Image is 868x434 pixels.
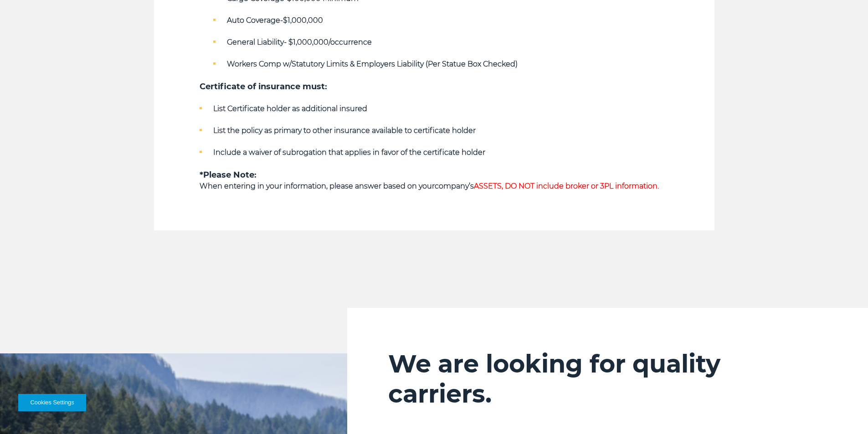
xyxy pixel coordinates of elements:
button: Cookies Settings [18,394,86,411]
strong: List the policy as primary to other insurance available to certificate holder [213,126,476,135]
strong: Certificate of insurance must: [200,82,327,92]
h2: We are looking for quality carriers. [388,349,827,409]
strong: company’s [435,182,659,190]
strong: Auto Coverage-$1,000,000 [227,16,323,25]
strong: General Liability- $1,000,000/occurrence [227,38,372,46]
strong: List Certificate holder as additional insured [213,104,367,113]
span: ASSETS, DO NOT include broker or 3PL information. [474,182,659,190]
strong: When entering in your information, please answer based on your [200,182,435,190]
strong: Include a waiver of subrogation that applies in favor of the certificate holder [213,148,485,157]
strong: Workers Comp w/Statutory Limits & Employers Liability (Per Statue Box Checked) [227,60,518,68]
strong: *Please Note: [200,170,257,180]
